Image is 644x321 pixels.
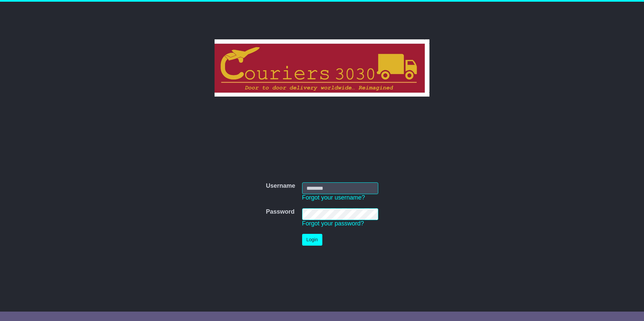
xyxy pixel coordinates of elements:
label: Password [266,208,294,216]
button: Login [302,234,322,246]
img: Couriers 3030 [215,39,430,97]
a: Forgot your password? [302,220,364,227]
label: Username [266,182,295,190]
a: Forgot your username? [302,194,365,201]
